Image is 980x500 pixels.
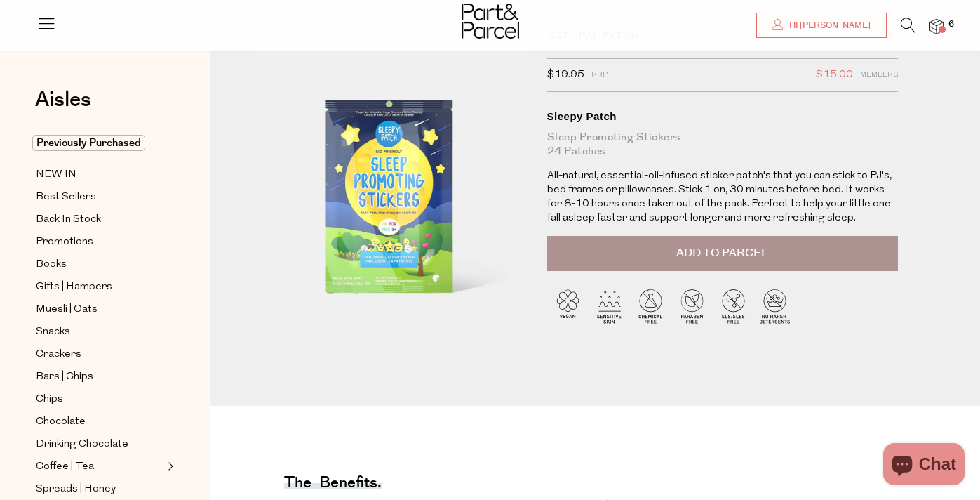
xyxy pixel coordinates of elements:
[36,256,163,273] a: Books
[676,245,768,261] span: Add to Parcel
[671,285,713,327] img: P_P-ICONS-Live_Bec_V11_Paraben_Free.svg
[36,481,116,498] span: Spreads | Honey
[36,278,163,296] a: Gifts | Hampers
[284,480,382,489] h4: The benefits.
[547,169,898,225] p: All-natural, essential-oil-infused sticker patch's that you can stick to PJ's, bed frames or pill...
[860,66,898,84] span: Members
[36,459,94,475] span: Coffee | Tea
[36,390,163,408] a: Chips
[36,166,163,183] a: NEW IN
[945,18,958,31] span: 6
[36,323,163,341] a: Snacks
[36,188,163,206] a: Best Sellers
[36,435,163,453] a: Drinking Chocolate
[36,480,163,498] a: Spreads | Honey
[36,346,163,363] a: Crackers
[36,135,163,152] a: Previously Purchased
[36,391,63,408] span: Chips
[36,234,93,251] span: Promotions
[36,166,76,183] span: NEW IN
[591,66,608,84] span: RRP
[36,256,67,273] span: Books
[462,4,519,39] img: Part&Parcel
[164,458,174,475] button: Expand/Collapse Coffee | Tea
[36,211,101,228] span: Back In Stock
[36,368,163,386] a: Bars | Chips
[36,301,98,318] span: Muesli | Oats
[547,131,898,159] div: Sleep Promoting Stickers 24 Patches
[35,84,91,115] span: Aisles
[547,285,589,327] img: P_P-ICONS-Live_Bec_V11_Vegan.svg
[36,301,163,318] a: Muesli | Oats
[36,346,81,363] span: Crackers
[713,285,754,327] img: P_P-ICONS-Live_Bec_V11_SLS-SLES_Free.svg
[36,279,112,296] span: Gifts | Hampers
[36,436,128,453] span: Drinking Chocolate
[589,285,630,327] img: P_P-ICONS-Live_Bec_V11_Sensitive_Skin.svg
[630,285,671,327] img: P_P-ICONS-Live_Bec_V11_Chemical_Free.svg
[36,233,163,251] a: Promotions
[36,413,163,430] a: Chocolate
[36,414,86,430] span: Chocolate
[547,66,584,84] span: $19.95
[786,20,871,32] span: Hi [PERSON_NAME]
[36,189,96,206] span: Best Sellers
[929,19,944,34] a: 6
[36,324,70,341] span: Snacks
[36,369,93,386] span: Bars | Chips
[36,211,163,228] a: Back In Stock
[879,443,969,489] inbox-online-store-chat: Shopify online store chat
[754,285,796,327] img: P_P-ICONS-Live_Bec_V11_No_Harsh_Detergents.svg
[816,66,853,84] span: $15.00
[756,13,887,38] a: Hi [PERSON_NAME]
[547,236,898,271] button: Add to Parcel
[547,110,898,124] div: Sleepy Patch
[32,135,145,151] span: Previously Purchased
[36,458,163,475] a: Coffee | Tea
[35,89,91,124] a: Aisles
[253,30,526,353] img: Sleepy Patch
